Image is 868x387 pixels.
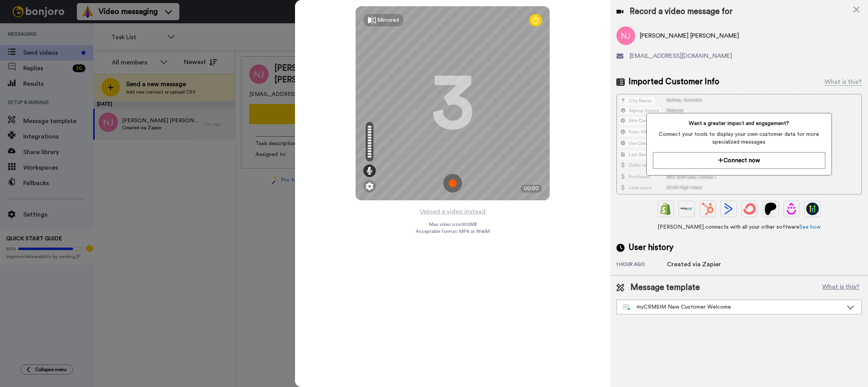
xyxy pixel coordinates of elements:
span: Want a greater impact and engagement? [653,120,825,127]
img: Shopify [660,203,672,215]
img: nextgen-template.svg [623,304,630,311]
img: Patreon [764,203,777,215]
button: Upload a video instead [418,207,488,217]
div: 1 hour ago [616,261,667,269]
div: What is this? [825,77,862,87]
div: 3 [431,74,474,132]
span: [PERSON_NAME] connects with all your other software [616,223,862,231]
span: Acceptable format: MP4 or WebM [416,228,490,234]
a: See how [799,224,821,230]
button: Connect now [653,152,825,169]
span: Imported Customer Info [628,76,719,88]
span: [EMAIL_ADDRESS][DOMAIN_NAME] [630,51,732,61]
img: ic_record_start.svg [443,174,462,193]
div: Created via Zapier [667,260,721,269]
img: Ontraport [681,203,693,215]
button: What is this? [820,282,862,293]
span: Message template [630,282,700,293]
img: ActiveCampaign [722,203,735,215]
img: Drip [785,203,798,215]
img: GoHighLevel [806,203,819,215]
div: myCRMSIM New Customer Welcome [623,303,843,311]
span: Connect your tools to display your own customer data for more specialized messages [653,130,825,146]
div: 00:00 [521,185,542,193]
span: User history [628,242,674,253]
img: Hubspot [701,203,714,215]
img: ConvertKit [743,203,756,215]
span: Max video size: 500 MB [429,221,477,227]
img: ic_gear.svg [366,182,373,190]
